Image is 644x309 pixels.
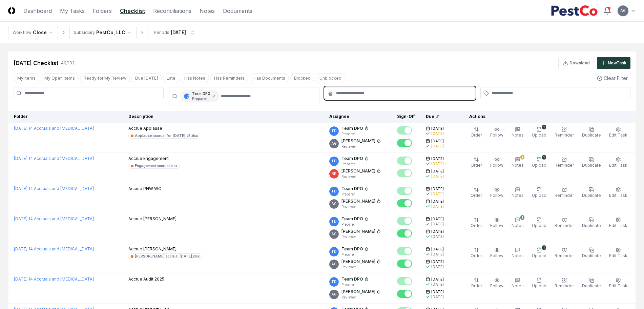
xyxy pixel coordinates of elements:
[551,5,598,16] img: PestCo logo
[532,223,546,228] span: Upload
[128,253,202,259] a: [PERSON_NAME] accrual [DATE].xlsx
[431,289,444,294] span: [DATE]
[341,174,381,179] p: Reviewer
[341,276,363,282] p: Team DPO
[341,216,363,222] p: Team DPO
[555,253,574,258] span: Reminder
[341,289,375,295] p: [PERSON_NAME]
[341,192,369,197] p: Preparer
[128,156,180,162] p: Accrue Engagement
[581,156,602,170] button: Duplicate
[341,138,375,144] p: [PERSON_NAME]
[316,73,345,83] button: Unblocked
[341,204,381,209] p: Reviewer
[609,193,627,198] span: Edit Task
[80,73,130,83] button: Ready for My Review
[60,7,85,15] a: My Tasks
[397,187,412,195] button: Mark complete
[8,111,123,123] th: Folder
[14,73,39,83] button: My Items
[341,156,363,162] p: Team DPO
[14,276,94,282] a: [DATE]:14 Accruals and [MEDICAL_DATA]
[553,186,575,200] button: Reminder
[489,156,505,170] button: Follow
[464,114,630,120] div: Actions
[532,193,546,198] span: Upload
[582,283,601,288] span: Duplicate
[200,7,215,15] a: Notes
[250,73,289,83] button: Has Documents
[324,111,392,123] th: Assignee
[61,60,75,66] div: 40 / 102
[341,162,369,167] p: Preparer
[489,216,505,230] button: Follow
[341,234,381,240] p: Reviewer
[608,125,629,140] button: Edit Task
[469,156,483,170] button: Order
[341,282,369,287] p: Preparer
[471,223,482,228] span: Order
[341,198,375,204] p: [PERSON_NAME]
[331,128,337,133] span: TD
[510,216,525,230] button: 1Notes
[608,156,629,170] button: Edit Task
[581,186,602,200] button: Duplicate
[131,73,162,83] button: Due Today
[8,7,15,14] img: Logo
[512,163,524,168] span: Notes
[14,216,28,221] span: [DATE] :
[135,163,177,168] div: Engagement accrual.xlsx
[490,193,503,198] span: Follow
[341,252,369,257] p: Preparer
[14,156,94,161] a: [DATE]:14 Accruals and [MEDICAL_DATA]
[489,186,505,200] button: Follow
[582,253,601,258] span: Duplicate
[531,125,548,140] button: 1Upload
[431,139,444,144] span: [DATE]
[531,216,548,230] button: Upload
[8,26,201,39] nav: breadcrumb
[510,156,525,170] button: 1Notes
[555,283,574,288] span: Reminder
[23,7,52,15] a: Dashboard
[490,132,503,138] span: Follow
[192,91,210,101] div: Team DPO
[392,111,420,123] th: Sign-Off
[431,156,444,161] span: [DATE]
[489,276,505,290] button: Follow
[14,216,94,221] a: [DATE]:14 Accruals and [MEDICAL_DATA]
[582,132,601,138] span: Duplicate
[397,217,412,225] button: Mark complete
[555,223,574,228] span: Reminder
[532,253,546,258] span: Upload
[331,231,337,236] span: AG
[128,186,161,192] p: Accrue PNW WC
[542,245,546,250] div: 1
[397,229,412,238] button: Mark complete
[341,125,363,131] p: Team DPO
[581,216,602,230] button: Duplicate
[223,7,252,15] a: Documents
[520,215,524,220] div: 1
[123,111,324,123] th: Description
[14,186,94,191] a: [DATE]:14 Accruals and [MEDICAL_DATA]
[397,169,412,177] button: Mark complete
[14,59,58,67] div: [DATE] Checklist
[331,189,337,194] span: TD
[469,276,483,290] button: Order
[555,132,574,138] span: Reminder
[431,247,444,252] span: [DATE]
[532,163,546,168] span: Upload
[14,246,94,251] a: [DATE]:14 Accruals and [MEDICAL_DATA]
[128,276,164,282] p: Accrue Audit 2025
[341,144,381,149] p: Reviewer
[512,283,524,288] span: Notes
[609,253,627,258] span: Edit Task
[469,246,483,260] button: Order
[471,163,482,168] span: Order
[512,193,524,198] span: Notes
[608,60,626,66] div: New Task
[469,216,483,230] button: Order
[431,282,444,287] div: [DATE]
[14,156,28,161] span: [DATE] :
